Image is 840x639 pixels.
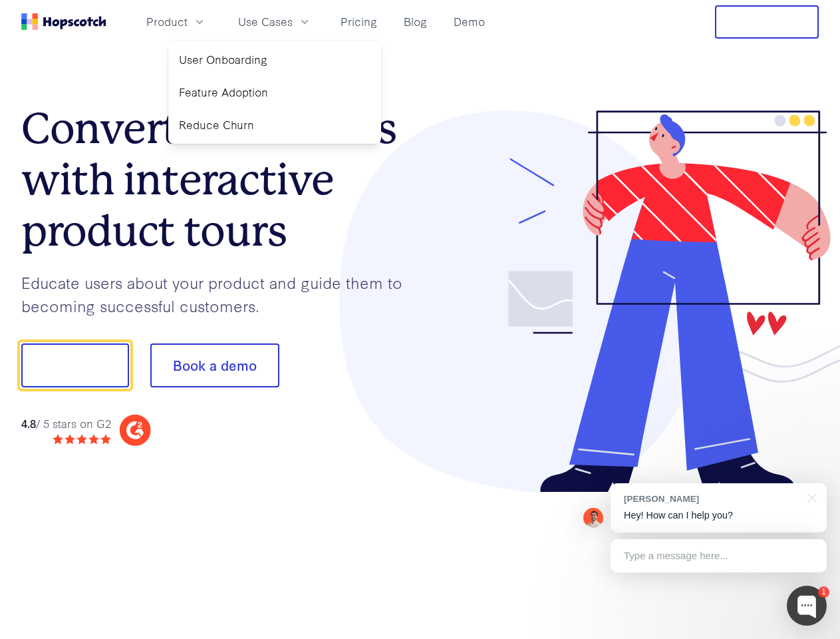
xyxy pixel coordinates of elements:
[624,509,813,523] p: Hey! How can I help you?
[21,343,129,387] button: Show me!
[238,13,293,30] span: Use Cases
[21,13,106,30] a: Home
[335,11,382,33] a: Pricing
[174,79,376,106] a: Feature Adoption
[150,343,279,387] button: Book a demo
[174,111,376,138] a: Reduce Churn
[583,508,603,528] img: Mark Spera
[715,5,819,39] button: Free Trial
[21,415,36,431] strong: 4.8
[624,493,800,505] div: [PERSON_NAME]
[448,11,490,33] a: Demo
[174,46,376,73] a: User Onboarding
[818,586,829,598] div: 1
[398,11,432,33] a: Blog
[21,415,111,432] div: / 5 stars on G2
[21,271,420,317] p: Educate users about your product and guide them to becoming successful customers.
[611,539,827,572] div: Type a message here...
[21,103,420,256] h1: Convert more trials with interactive product tours
[230,11,319,33] button: Use Cases
[138,11,214,33] button: Product
[146,13,188,30] span: Product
